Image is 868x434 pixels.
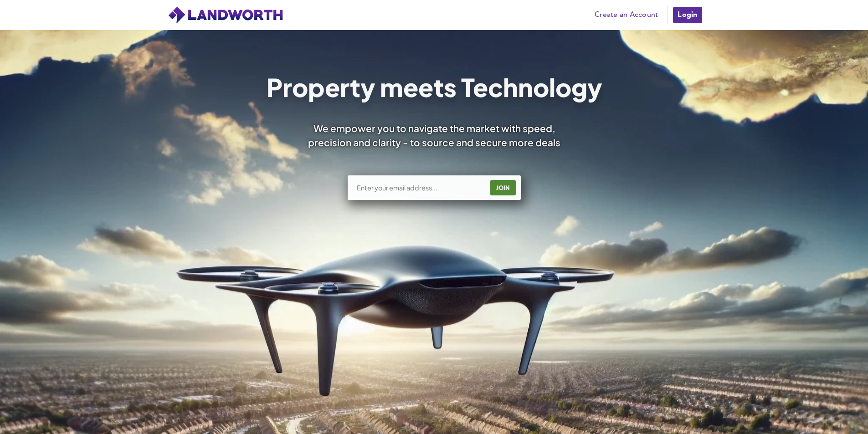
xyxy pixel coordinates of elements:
[356,183,483,192] input: Enter your email address...
[266,75,602,99] h1: Property meets Technology
[296,122,573,150] div: We empower you to navigate the market with speed, precision and clarity - to source and secure mo...
[490,180,516,195] button: JOIN
[590,8,663,22] a: Create an Account
[672,6,703,24] a: Login
[493,180,514,195] div: JOIN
